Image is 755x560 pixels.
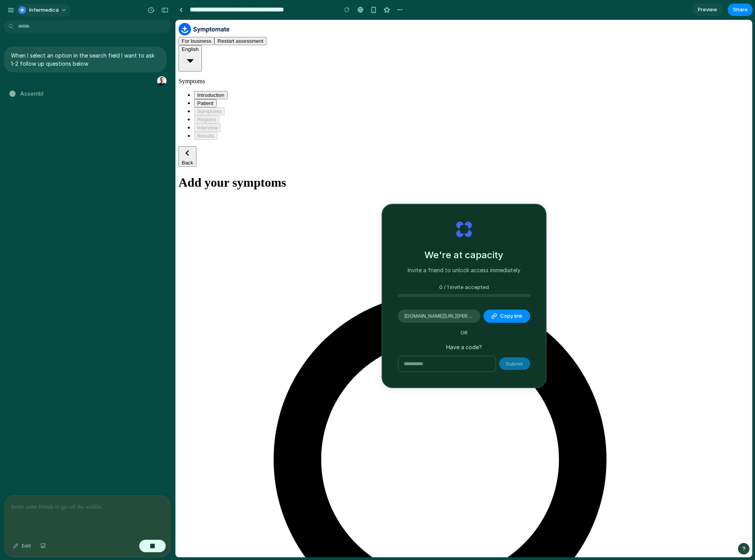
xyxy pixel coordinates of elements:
h2: We're at capacity [424,248,503,262]
span: Share [733,6,748,14]
span: Preview [698,6,717,14]
button: Back [3,126,21,147]
button: English [3,25,26,52]
p: Have a code? [398,343,530,351]
p: When I select an option in the search field I want to ask 1-2 follow up questions below [11,51,159,68]
button: Results [19,112,42,120]
img: Symptomate logo [3,3,54,16]
button: For business [3,17,39,25]
span: [DOMAIN_NAME][URL][PERSON_NAME] [404,312,474,320]
p: Symptoms [3,58,574,65]
button: Restart assessment [39,17,91,25]
button: Share [728,3,753,16]
p: Invite a friend to unlock access immediately [408,266,520,274]
div: [DOMAIN_NAME][URL][PERSON_NAME] [398,310,480,323]
a: Preview [692,3,723,16]
button: Symptoms [19,87,49,96]
button: Patient [19,79,41,87]
button: Copy link [483,310,530,323]
button: Regions [19,96,44,104]
span: Copy link [500,312,522,320]
h1: Add your symptoms [3,156,574,170]
button: Infermedica [15,4,71,16]
button: Interview [19,104,46,112]
span: Infermedica [29,6,59,14]
span: Assembl [20,89,44,98]
span: OR [454,329,474,337]
button: Introduction [19,71,52,79]
div: 0 / 1 invite accepted [398,283,530,291]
